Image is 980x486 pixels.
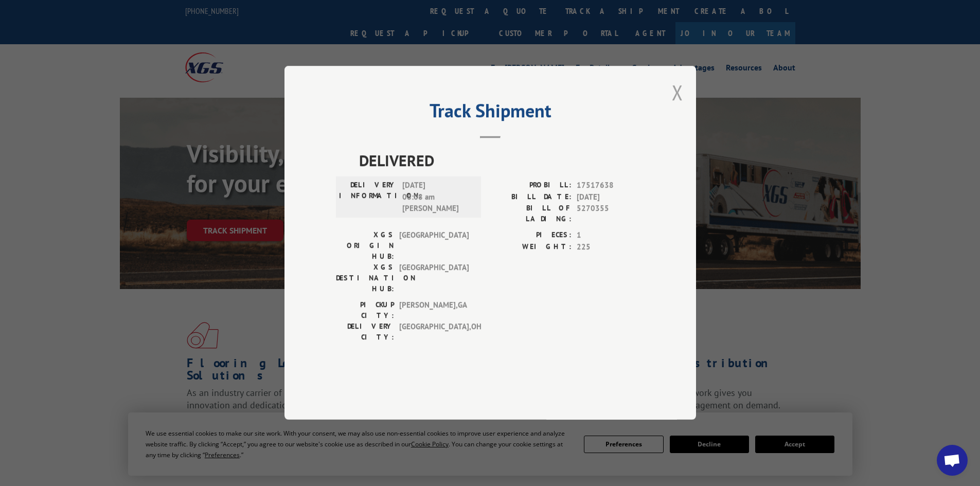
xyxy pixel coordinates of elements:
div: Open chat [937,445,968,476]
span: [PERSON_NAME] , GA [399,300,469,321]
label: PICKUP CITY: [336,300,394,321]
h2: Track Shipment [336,103,645,123]
label: DELIVERY CITY: [336,321,394,343]
label: XGS DESTINATION HUB: [336,262,394,295]
span: [GEOGRAPHIC_DATA] [399,230,469,262]
span: 5270355 [577,203,645,225]
label: BILL DATE: [490,191,572,203]
label: DELIVERY INFORMATION: [339,180,397,215]
span: [DATE] [577,191,645,203]
span: 17517638 [577,180,645,192]
label: BILL OF LADING: [490,203,572,225]
span: [GEOGRAPHIC_DATA] , OH [399,321,469,343]
span: 225 [577,241,645,253]
span: DELIVERED [359,149,645,172]
label: PROBILL: [490,180,572,192]
span: 1 [577,230,645,242]
label: PIECES: [490,230,572,242]
label: XGS ORIGIN HUB: [336,230,394,262]
span: [DATE] 08:08 am [PERSON_NAME] [402,180,472,215]
label: WEIGHT: [490,241,572,253]
span: [GEOGRAPHIC_DATA] [399,262,469,295]
button: Close modal [672,79,683,106]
